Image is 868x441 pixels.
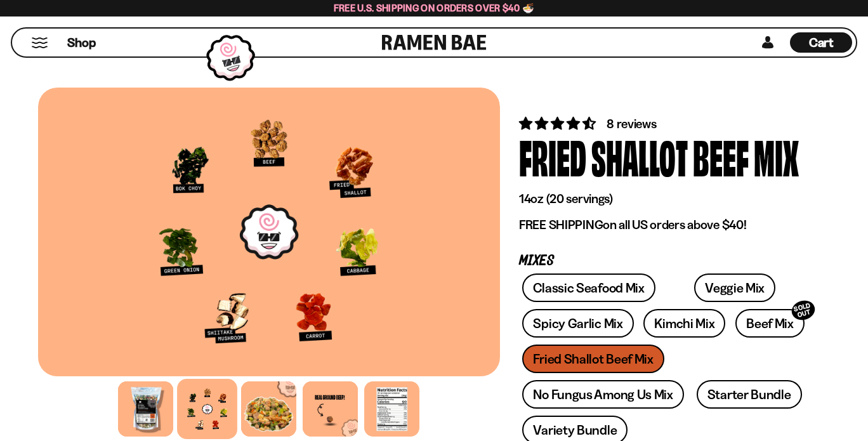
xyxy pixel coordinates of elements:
a: Cart [790,29,852,56]
a: Shop [67,32,96,53]
span: Free U.S. Shipping on Orders over $40 🍜 [334,2,535,14]
div: SOLD OUT [789,298,817,323]
button: Mobile Menu Trigger [31,37,48,48]
a: Kimchi Mix [643,309,725,338]
a: Classic Seafood Mix [522,273,655,302]
span: Shop [67,34,96,51]
strong: FREE SHIPPING [519,217,603,232]
span: Cart [809,35,834,50]
a: Beef MixSOLD OUT [735,309,805,338]
p: Mixes [519,255,811,267]
div: Fried [519,133,586,180]
div: Mix [754,133,799,180]
a: Spicy Garlic Mix [522,309,633,338]
span: 4.62 stars [519,115,598,131]
a: No Fungus Among Us Mix [522,380,683,409]
div: Shallot [591,133,688,180]
a: Veggie Mix [694,273,775,302]
p: 14oz (20 servings) [519,191,811,207]
span: 8 reviews [607,116,656,131]
a: Starter Bundle [697,380,802,409]
p: on all US orders above $40! [519,217,811,233]
div: Beef [693,133,749,180]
